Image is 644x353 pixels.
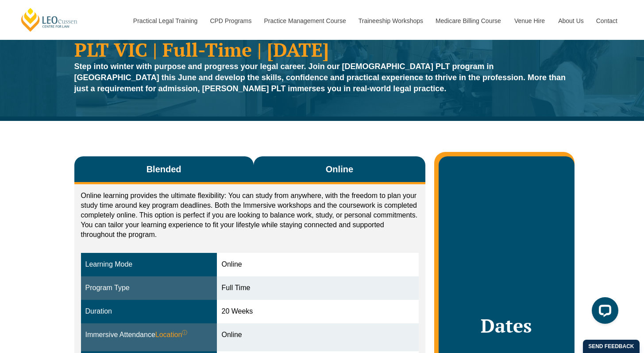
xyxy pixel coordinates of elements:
[326,163,353,175] span: Online
[221,330,414,340] div: Online
[447,314,565,337] h2: Dates
[221,260,414,270] div: Online
[85,306,213,317] div: Duration
[127,2,204,40] a: Practical Legal Training
[85,260,213,270] div: Learning Mode
[585,294,622,331] iframe: LiveChat chat widget
[20,7,79,32] a: [PERSON_NAME] Centre for Law
[147,163,181,175] span: Blended
[258,2,352,40] a: Practice Management Course
[74,62,566,93] strong: Step into winter with purpose and progress your legal career. Join our [DEMOGRAPHIC_DATA] PLT pro...
[182,330,187,336] sup: ⓘ
[203,2,257,40] a: CPD Programs
[551,2,590,40] a: About Us
[81,191,419,240] p: Online learning provides the ultimate flexibility: You can study from anywhere, with the freedom ...
[85,330,213,340] div: Immersive Attendance
[221,283,414,293] div: Full Time
[155,330,188,340] span: Location
[85,283,213,293] div: Program Type
[74,40,570,59] h1: PLT VIC | Full-Time | [DATE]
[508,2,551,40] a: Venue Hire
[221,306,414,317] div: 20 Weeks
[429,2,508,40] a: Medicare Billing Course
[352,2,429,40] a: Traineeship Workshops
[590,2,624,40] a: Contact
